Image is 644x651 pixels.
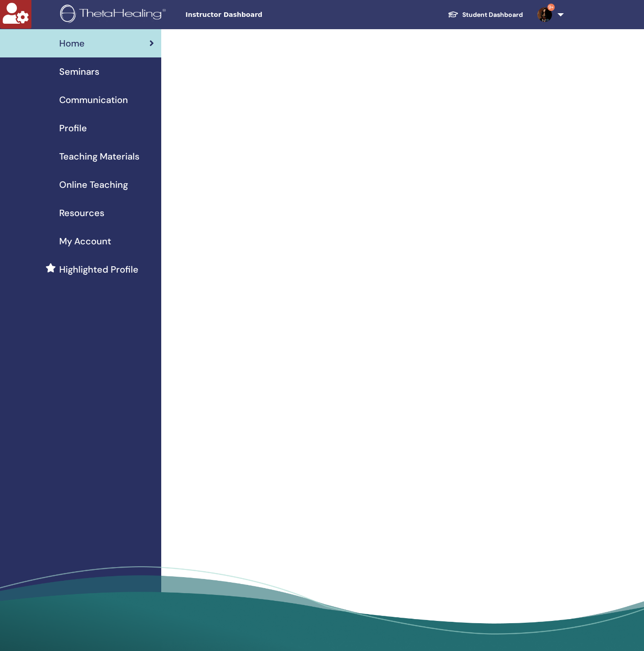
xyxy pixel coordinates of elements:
a: Student Dashboard [440,6,530,23]
span: Online Teaching [59,178,128,191]
span: Instructor Dashboard [185,10,322,20]
img: graduation-cap-white.svg [448,10,459,18]
span: Profile [59,121,87,135]
span: My Account [59,234,111,248]
span: Home [59,36,85,50]
span: Highlighted Profile [59,263,138,276]
span: 9+ [547,4,555,11]
span: Seminars [59,65,99,78]
img: default.jpg [537,7,552,22]
img: logo.png [60,5,169,25]
span: Communication [59,93,128,107]
span: Teaching Materials [59,150,139,163]
span: Resources [59,206,104,220]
